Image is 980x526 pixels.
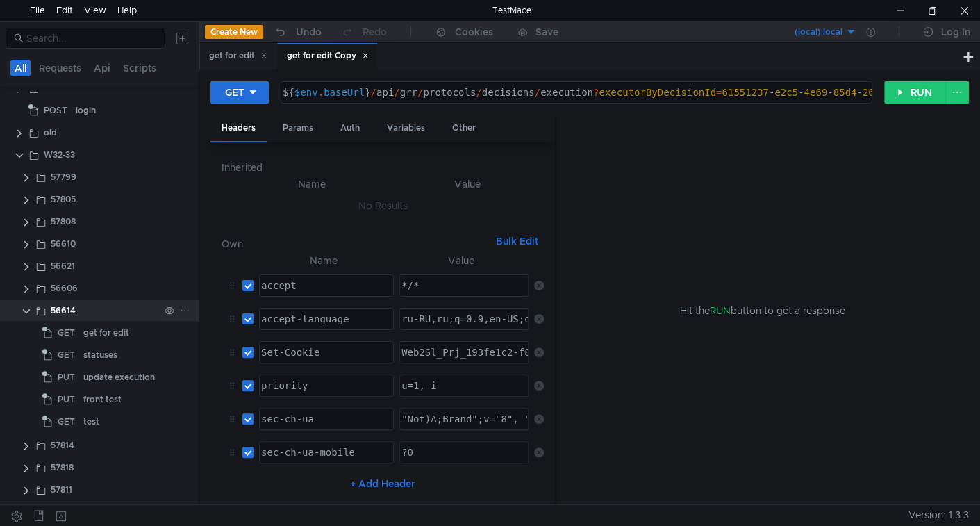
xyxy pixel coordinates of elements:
span: POST [44,100,67,121]
nz-embed-empty: No Results [358,199,408,212]
button: Scripts [119,60,160,76]
span: GET [58,322,75,343]
button: Create New [205,25,263,39]
div: update execution [83,367,155,388]
div: Log In [941,24,970,40]
div: Undo [296,24,322,40]
div: 57805 [51,189,76,210]
button: All [10,60,31,76]
button: Redo [331,22,397,42]
div: 56610 [51,233,76,254]
div: get for edit [83,322,129,343]
div: 57811 [51,479,72,500]
h6: Own [222,236,490,252]
th: Value [391,176,544,192]
div: 56614 [51,300,76,321]
div: Save [535,27,558,37]
div: (local) local [795,26,842,39]
th: Name [254,252,394,269]
span: GET [58,345,75,365]
div: Params [272,115,324,141]
span: PUT [58,389,75,410]
div: Cookies [455,24,493,40]
span: Version: 1.3.3 [908,505,969,525]
div: Redo [363,24,387,40]
button: Api [90,60,115,76]
div: Variables [376,115,436,141]
div: login [76,100,96,121]
div: Other [441,115,487,141]
div: 57808 [51,211,76,232]
div: 57818 [51,457,74,478]
button: (local) local [760,21,856,43]
span: PUT [58,367,75,388]
button: Undo [263,22,331,42]
div: get for edit [209,49,267,63]
div: Headers [210,115,267,142]
div: 57814 [51,435,74,456]
div: GET [225,85,244,100]
div: old [44,122,57,143]
div: 56621 [51,256,75,277]
div: 57799 [51,167,76,188]
button: + Add Header [344,475,421,492]
button: GET [210,81,269,104]
button: Requests [35,60,85,76]
input: Search... [26,31,157,46]
span: GET [58,411,75,432]
th: Value [394,252,529,269]
div: get for edit Copy [287,49,369,63]
div: front test [83,389,122,410]
th: Name [233,176,391,192]
div: test [83,411,99,432]
span: RUN [710,304,731,317]
div: W32-33 [44,145,75,165]
span: Hit the button to get a response [680,303,845,318]
div: statuses [83,345,117,365]
h6: Inherited [222,159,544,176]
button: RUN [884,81,946,104]
div: Auth [329,115,371,141]
button: Bulk Edit [490,233,544,249]
div: 56606 [51,278,78,299]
